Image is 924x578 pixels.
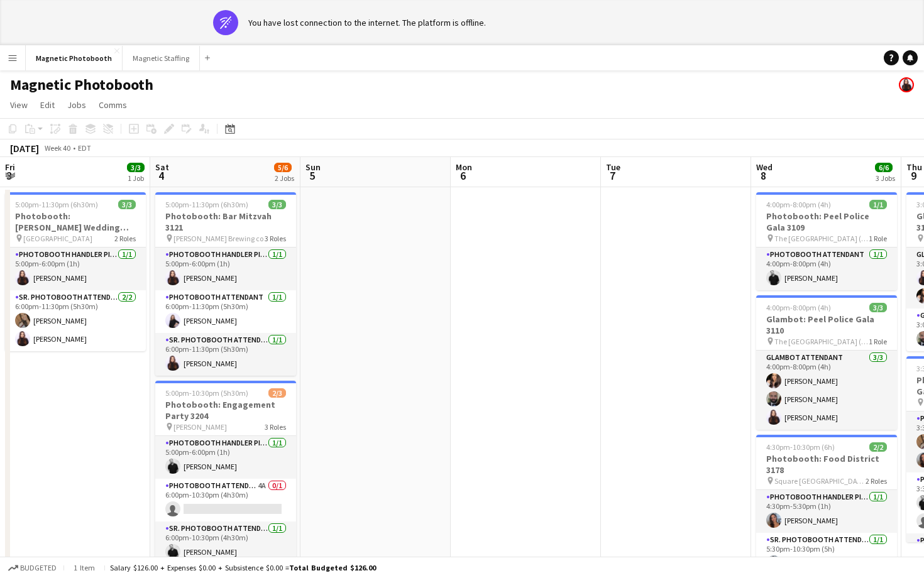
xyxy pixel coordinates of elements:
span: 2 Roles [866,476,887,486]
span: Sat [155,161,169,173]
span: [PERSON_NAME] [173,422,227,432]
span: 5:00pm-10:30pm (5h30m) [165,388,248,398]
h3: Photobooth: [PERSON_NAME] Wedding 2721 [5,210,146,233]
span: The [GEOGRAPHIC_DATA] ([GEOGRAPHIC_DATA]) [774,337,869,346]
a: Edit [35,97,60,113]
span: Comms [99,99,127,111]
span: [PERSON_NAME] Brewing co [173,234,263,243]
app-card-role: Sr. Photobooth Attendant1/16:00pm-11:30pm (5h30m)[PERSON_NAME] [155,333,296,376]
span: 2/3 [268,388,286,398]
app-job-card: 4:30pm-10:30pm (6h)2/2Photobooth: Food District 3178 Square [GEOGRAPHIC_DATA] [GEOGRAPHIC_DATA]2 ... [756,435,897,575]
span: Fri [5,161,15,173]
span: Wed [756,161,773,173]
div: 1 Job [128,173,144,183]
a: View [5,97,33,113]
a: Comms [94,97,132,113]
span: 3/3 [127,163,145,172]
div: EDT [78,143,91,153]
div: You have lost connection to the internet. The platform is offline. [248,17,486,28]
span: 2 Roles [114,234,136,243]
h3: Glambot: Peel Police Gala 3110 [756,314,897,336]
button: Budgeted [6,561,58,575]
app-user-avatar: Maria Lopes [899,77,914,92]
span: 6/6 [875,163,893,172]
h3: Photobooth: Food District 3178 [756,453,897,476]
span: Budgeted [20,564,57,572]
span: 3 Roles [265,422,286,432]
span: 3/3 [869,303,887,312]
h3: Photobooth: Bar Mitzvah 3121 [155,210,296,233]
span: 1/1 [869,200,887,209]
span: 3 [3,168,15,183]
app-job-card: 4:00pm-8:00pm (4h)1/1Photobooth: Peel Police Gala 3109 The [GEOGRAPHIC_DATA] ([GEOGRAPHIC_DATA])1... [756,192,897,290]
h1: Magnetic Photobooth [10,75,153,94]
span: 4:30pm-10:30pm (6h) [766,442,835,452]
span: Square [GEOGRAPHIC_DATA] [GEOGRAPHIC_DATA] [774,476,866,486]
span: 7 [604,168,620,183]
app-card-role: Photobooth Handler Pick-Up/Drop-Off1/15:00pm-6:00pm (1h)[PERSON_NAME] [155,436,296,479]
div: [DATE] [10,142,39,155]
app-card-role: Photobooth Attendant1/14:00pm-8:00pm (4h)[PERSON_NAME] [756,248,897,290]
app-job-card: 4:00pm-8:00pm (4h)3/3Glambot: Peel Police Gala 3110 The [GEOGRAPHIC_DATA] ([GEOGRAPHIC_DATA])1 Ro... [756,295,897,430]
span: 4:00pm-8:00pm (4h) [766,200,831,209]
span: 1 Role [869,234,887,243]
app-card-role: Sr. Photobooth Attendant2/26:00pm-11:30pm (5h30m)[PERSON_NAME][PERSON_NAME] [5,290,146,351]
span: 2/2 [869,442,887,452]
h3: Photobooth: Engagement Party 3204 [155,399,296,422]
span: Total Budgeted $126.00 [289,563,376,572]
span: 5:00pm-11:30pm (6h30m) [165,200,248,209]
span: Edit [40,99,55,111]
span: Jobs [67,99,86,111]
app-job-card: 5:00pm-11:30pm (6h30m)3/3Photobooth: [PERSON_NAME] Wedding 2721 [GEOGRAPHIC_DATA]2 RolesPhotoboot... [5,192,146,351]
span: Thu [906,161,922,173]
app-card-role: Sr. Photobooth Attendant1/15:30pm-10:30pm (5h)[PERSON_NAME] [756,533,897,575]
span: [GEOGRAPHIC_DATA] [23,234,92,243]
span: 5/6 [274,163,292,172]
app-card-role: Photobooth Handler Pick-Up/Drop-Off1/15:00pm-6:00pm (1h)[PERSON_NAME] [5,248,146,290]
span: The [GEOGRAPHIC_DATA] ([GEOGRAPHIC_DATA]) [774,234,869,243]
span: 5:00pm-11:30pm (6h30m) [15,200,98,209]
span: 9 [905,168,922,183]
span: Week 40 [41,143,73,153]
span: 5 [304,168,321,183]
span: 8 [754,168,773,183]
a: Jobs [62,97,91,113]
div: 3 Jobs [876,173,895,183]
span: Sun [305,161,321,173]
button: Magnetic Photobooth [26,46,123,70]
app-job-card: 5:00pm-11:30pm (6h30m)3/3Photobooth: Bar Mitzvah 3121 [PERSON_NAME] Brewing co3 RolesPhotobooth H... [155,192,296,376]
button: Magnetic Staffing [123,46,200,70]
app-card-role: Photobooth Handler Pick-Up/Drop-Off1/14:30pm-5:30pm (1h)[PERSON_NAME] [756,490,897,533]
h3: Photobooth: Peel Police Gala 3109 [756,210,897,233]
span: 4:00pm-8:00pm (4h) [766,303,831,312]
div: Salary $126.00 + Expenses $0.00 + Subsistence $0.00 = [110,563,376,572]
span: 6 [454,168,472,183]
span: 3/3 [118,200,136,209]
span: Mon [456,161,472,173]
app-card-role: Sr. Photobooth Attendant1/16:00pm-10:30pm (4h30m)[PERSON_NAME] [155,521,296,564]
span: 4 [153,168,169,183]
app-card-role: Glambot Attendant3/34:00pm-8:00pm (4h)[PERSON_NAME][PERSON_NAME][PERSON_NAME] [756,351,897,430]
span: View [10,99,28,111]
app-card-role: Photobooth Handler Pick-Up/Drop-Off1/15:00pm-6:00pm (1h)[PERSON_NAME] [155,248,296,290]
span: 3/3 [268,200,286,209]
span: 1 item [69,563,99,572]
app-job-card: 5:00pm-10:30pm (5h30m)2/3Photobooth: Engagement Party 3204 [PERSON_NAME]3 RolesPhotobooth Handler... [155,381,296,564]
span: Tue [606,161,620,173]
span: 3 Roles [265,234,286,243]
span: 1 Role [869,337,887,346]
div: 2 Jobs [275,173,294,183]
app-card-role: Photobooth Attendant1/16:00pm-11:30pm (5h30m)[PERSON_NAME] [155,290,296,333]
app-card-role: Photobooth Attendant4A0/16:00pm-10:30pm (4h30m) [155,479,296,521]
